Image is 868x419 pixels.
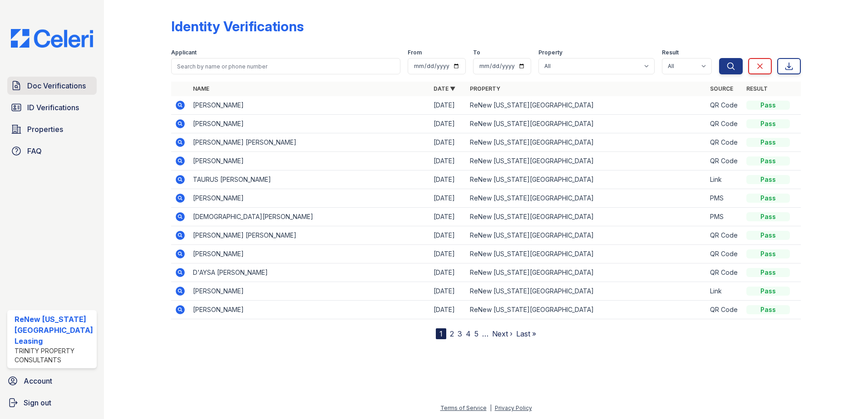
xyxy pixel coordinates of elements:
[440,404,487,411] a: Terms of Service
[189,208,430,226] td: [DEMOGRAPHIC_DATA][PERSON_NAME]
[7,98,97,117] a: ID Verifications
[746,249,790,258] div: Pass
[171,58,401,74] input: Search by name or phone number
[706,282,743,301] td: Link
[189,245,430,263] td: [PERSON_NAME]
[27,146,42,156] span: FAQ
[408,49,422,56] label: From
[4,394,100,412] a: Sign out
[490,404,492,411] div: |
[706,245,743,263] td: QR Code
[466,301,707,319] td: ReNew [US_STATE][GEOGRAPHIC_DATA]
[430,208,466,226] td: [DATE]
[706,115,743,133] td: QR Code
[430,301,466,319] td: [DATE]
[189,263,430,282] td: D'AYSA [PERSON_NAME]
[495,404,532,411] a: Privacy Policy
[470,85,500,92] a: Property
[466,189,707,208] td: ReNew [US_STATE][GEOGRAPHIC_DATA]
[746,85,768,92] a: Result
[189,282,430,301] td: [PERSON_NAME]
[430,115,466,133] td: [DATE]
[746,268,790,277] div: Pass
[430,152,466,171] td: [DATE]
[466,96,707,115] td: ReNew [US_STATE][GEOGRAPHIC_DATA]
[171,49,197,56] label: Applicant
[193,85,209,92] a: Name
[466,152,707,171] td: ReNew [US_STATE][GEOGRAPHIC_DATA]
[171,18,304,34] div: Identity Verifications
[746,175,790,184] div: Pass
[466,282,707,301] td: ReNew [US_STATE][GEOGRAPHIC_DATA]
[746,156,790,166] div: Pass
[450,329,454,338] a: 2
[706,133,743,152] td: QR Code
[706,226,743,245] td: QR Code
[430,226,466,245] td: [DATE]
[15,346,93,365] div: Trinity Property Consultants
[746,138,790,147] div: Pass
[706,152,743,171] td: QR Code
[430,245,466,263] td: [DATE]
[189,171,430,189] td: TAURUS [PERSON_NAME]
[24,375,52,386] span: Account
[706,208,743,226] td: PMS
[473,49,480,56] label: To
[430,263,466,282] td: [DATE]
[706,301,743,319] td: QR Code
[466,226,707,245] td: ReNew [US_STATE][GEOGRAPHIC_DATA]
[7,120,97,138] a: Properties
[7,77,97,95] a: Doc Verifications
[474,329,478,338] a: 5
[538,49,562,56] label: Property
[189,189,430,208] td: [PERSON_NAME]
[482,328,488,339] span: …
[430,96,466,115] td: [DATE]
[466,329,471,338] a: 4
[492,329,513,338] a: Next ›
[430,189,466,208] td: [DATE]
[189,96,430,115] td: [PERSON_NAME]
[710,85,733,92] a: Source
[189,226,430,245] td: [PERSON_NAME] [PERSON_NAME]
[706,189,743,208] td: PMS
[27,124,63,135] span: Properties
[27,102,79,113] span: ID Verifications
[15,314,93,346] div: ReNew [US_STATE][GEOGRAPHIC_DATA] Leasing
[466,245,707,263] td: ReNew [US_STATE][GEOGRAPHIC_DATA]
[706,96,743,115] td: QR Code
[516,329,536,338] a: Last »
[189,152,430,171] td: [PERSON_NAME]
[24,397,51,408] span: Sign out
[434,85,455,92] a: Date ▼
[430,282,466,301] td: [DATE]
[746,194,790,203] div: Pass
[436,328,446,339] div: 1
[430,171,466,189] td: [DATE]
[746,119,790,128] div: Pass
[746,287,790,296] div: Pass
[27,80,86,91] span: Doc Verifications
[466,133,707,152] td: ReNew [US_STATE][GEOGRAPHIC_DATA]
[746,101,790,110] div: Pass
[466,208,707,226] td: ReNew [US_STATE][GEOGRAPHIC_DATA]
[746,212,790,221] div: Pass
[746,231,790,240] div: Pass
[706,171,743,189] td: Link
[466,115,707,133] td: ReNew [US_STATE][GEOGRAPHIC_DATA]
[430,133,466,152] td: [DATE]
[466,263,707,282] td: ReNew [US_STATE][GEOGRAPHIC_DATA]
[189,301,430,319] td: [PERSON_NAME]
[189,133,430,152] td: [PERSON_NAME] [PERSON_NAME]
[706,263,743,282] td: QR Code
[7,142,97,160] a: FAQ
[466,171,707,189] td: ReNew [US_STATE][GEOGRAPHIC_DATA]
[662,49,679,56] label: Result
[4,29,100,48] img: CE_Logo_Blue-a8612792a0a2168367f1c8372b55b34899dd931a85d93a1a3d3e32e68fde9ad4.png
[189,115,430,133] td: [PERSON_NAME]
[746,305,790,314] div: Pass
[458,329,462,338] a: 3
[4,372,100,390] a: Account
